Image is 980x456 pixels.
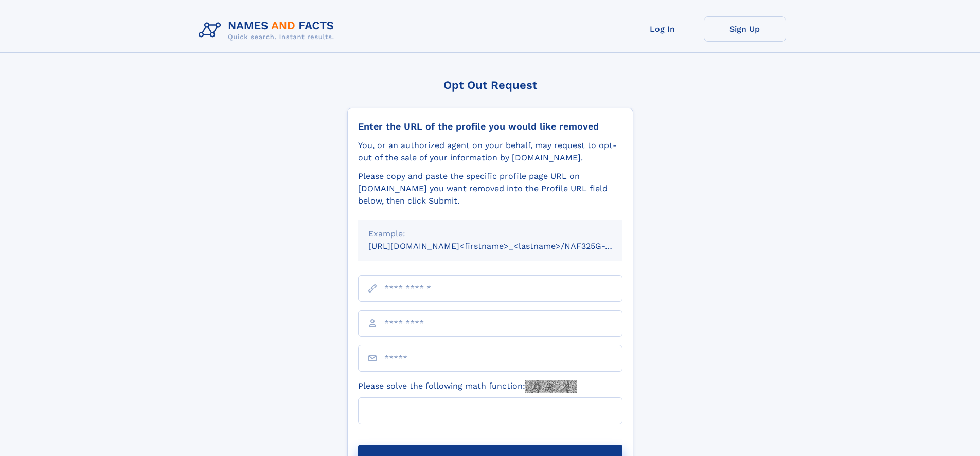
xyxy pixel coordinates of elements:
[621,16,704,42] a: Log In
[358,139,622,164] div: You, or an authorized agent on your behalf, may request to opt-out of the sale of your informatio...
[358,380,577,393] label: Please solve the following math function:
[358,170,622,207] div: Please copy and paste the specific profile page URL on [DOMAIN_NAME] you want removed into the Pr...
[358,121,622,132] div: Enter the URL of the profile you would like removed
[368,241,642,251] small: [URL][DOMAIN_NAME]<firstname>_<lastname>/NAF325G-xxxxxxxx
[704,16,786,42] a: Sign Up
[368,228,612,240] div: Example:
[194,16,343,44] img: Logo Names and Facts
[347,79,633,92] div: Opt Out Request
